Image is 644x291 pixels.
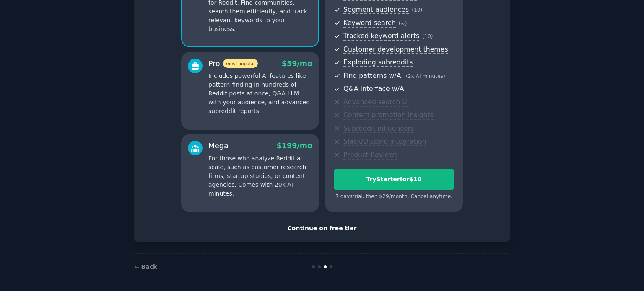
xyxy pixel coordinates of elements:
[282,59,312,68] span: $ 59 /mo
[334,169,454,190] button: TryStarterfor$10
[208,141,229,151] div: Mega
[334,175,454,184] div: Try Starter for $10
[208,72,312,116] p: Includes powerful AI features like pattern-finding in hundreds of Reddit posts at once, Q&A LLM w...
[343,111,434,120] span: Content promotion insights
[208,59,258,69] div: Pro
[143,224,501,233] div: Continue on free tier
[343,151,397,160] span: Product Reviews
[208,154,312,198] p: For those who analyze Reddit at scale, such as customer research firms, startup studios, or conte...
[422,33,433,39] span: ( 10 )
[399,21,407,26] span: ( ∞ )
[406,73,445,79] span: ( 2k AI minutes )
[343,124,414,133] span: Subreddit influencers
[343,5,409,14] span: Segment audiences
[343,45,448,54] span: Customer development themes
[343,58,413,67] span: Exploding subreddits
[343,32,419,41] span: Tracked keyword alerts
[277,142,312,150] span: $ 199 /mo
[343,19,396,28] span: Keyword search
[134,263,157,270] a: ← Back
[343,72,403,80] span: Find patterns w/AI
[343,137,426,146] span: Slack/Discord integration
[334,193,454,201] div: 7 days trial, then $ 29 /month . Cancel anytime.
[412,7,422,13] span: ( 10 )
[343,98,409,107] span: Advanced search UI
[343,85,406,93] span: Q&A interface w/AI
[223,59,258,68] span: most popular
